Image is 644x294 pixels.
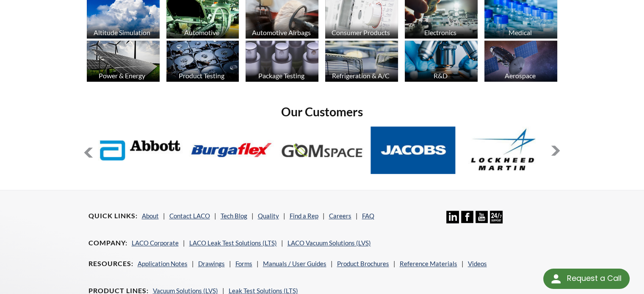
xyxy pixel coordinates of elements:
h2: Our Customers [83,104,561,120]
h4: Company [88,239,127,247]
div: Aerospace [483,71,556,80]
a: Product Testing [166,41,239,84]
div: Medical [483,28,556,36]
a: Power & Energy [87,41,160,84]
img: industry_R_D_670x376.jpg [405,41,478,82]
img: Jacobs.jpg [370,126,455,174]
h4: Quick Links [88,212,138,220]
div: Product Testing [165,71,238,80]
a: Careers [329,212,351,220]
div: Consumer Products [324,28,397,36]
img: industry_ProductTesting_670x376.jpg [166,41,239,82]
img: 24/7 Support Icon [490,211,502,223]
a: R&D [405,41,478,84]
img: industry_HVAC_670x376.jpg [325,41,398,82]
div: Package Testing [244,71,318,80]
a: Find a Rep [290,212,318,220]
a: About [142,212,159,220]
div: Automotive Airbags [244,28,318,36]
a: LACO Corporate [132,239,179,247]
a: Videos [468,260,487,267]
img: Abbott-Labs.jpg [98,126,183,174]
div: Request a Call [543,269,630,289]
a: Drawings [198,260,225,267]
a: Contact LACO [169,212,210,220]
a: Application Notes [138,260,188,267]
a: Reference Materials [400,260,457,267]
h4: Resources [88,259,133,268]
a: Refrigeration & A/C [325,41,398,84]
div: Refrigeration & A/C [324,71,397,80]
img: industry_Package_670x376.jpg [246,41,318,82]
div: Request a Call [567,269,621,288]
div: Power & Energy [86,71,159,80]
img: GOM-Space.jpg [280,126,365,174]
a: Product Brochures [337,260,389,267]
a: Package Testing [246,41,318,84]
img: Artboard_1.jpg [484,41,557,82]
div: Electronics [404,28,477,36]
a: Forms [235,260,252,267]
img: industry_Power-2_670x376.jpg [87,41,160,82]
img: round button [549,272,563,286]
a: FAQ [362,212,374,220]
a: LACO Leak Test Solutions (LTS) [189,239,277,247]
a: LACO Vacuum Solutions (LVS) [287,239,371,247]
div: Altitude Simulation [86,28,159,36]
div: Automotive [165,28,238,36]
div: R&D [404,71,477,80]
a: Tech Blog [221,212,247,220]
a: Manuals / User Guides [263,260,326,267]
a: 24/7 Support [490,217,502,225]
a: Aerospace [484,41,557,84]
a: Quality [258,212,279,220]
img: Burgaflex.jpg [189,126,274,174]
img: Lockheed-Martin.jpg [461,126,546,174]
